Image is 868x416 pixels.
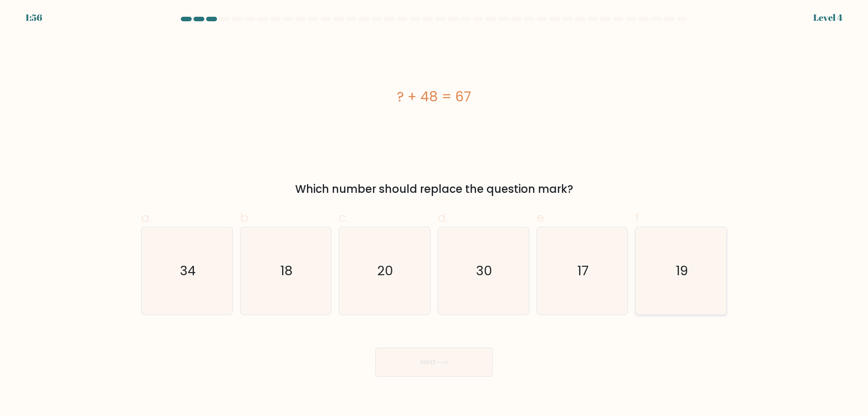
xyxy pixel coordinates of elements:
text: 30 [476,262,492,280]
span: d. [438,209,448,226]
div: Level 4 [813,11,843,24]
text: 17 [577,262,589,280]
div: ? + 48 = 67 [141,86,727,107]
text: 34 [180,262,196,280]
span: e. [537,209,547,226]
div: 1:56 [25,11,42,24]
span: b. [240,209,251,226]
button: Next [375,348,493,377]
text: 18 [280,262,292,280]
div: Which number should replace the question mark? [146,181,722,197]
text: 20 [377,262,394,280]
span: c. [339,209,349,226]
span: f. [635,209,642,226]
span: a. [141,209,152,226]
text: 19 [676,262,688,280]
